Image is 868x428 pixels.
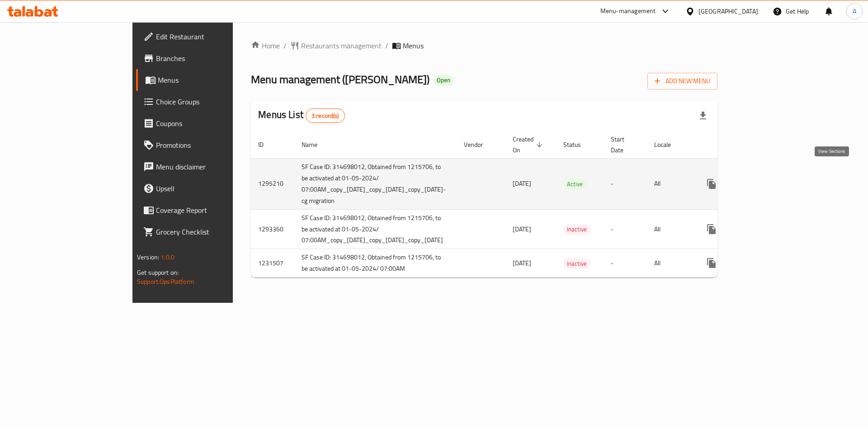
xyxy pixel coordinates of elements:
span: Edit Restaurant [156,31,270,42]
h2: Menus List [258,108,344,123]
div: Menu-management [600,6,656,17]
td: - [604,249,647,277]
li: / [283,40,287,51]
button: more [701,218,722,240]
td: All [647,249,693,277]
span: [DATE] [513,178,531,189]
button: more [701,252,722,274]
a: Menus [136,69,278,91]
span: Restaurants management [301,40,382,51]
span: Branches [156,53,270,64]
span: ID [258,139,275,150]
div: Inactive [563,258,590,269]
td: All [647,158,693,209]
span: Name [302,139,329,150]
button: more [701,173,722,195]
th: Actions [693,131,795,159]
span: 1.0.0 [160,251,175,263]
a: Choice Groups [136,91,278,113]
td: SF Case ID: 314698012, Obtained from 1215706, to be activated at 01-05-2024/ 07:00AM_copy_[DATE]_... [294,158,457,209]
span: Status [563,139,593,150]
div: Total records count [306,108,345,123]
span: [DATE] [513,257,531,269]
span: Version: [137,251,159,263]
span: Menus [403,40,424,51]
a: Menu disclaimer [136,156,278,178]
div: Open [433,75,454,86]
a: Edit Restaurant [136,26,278,47]
a: Promotions [136,134,278,156]
td: - [604,158,647,209]
span: Grocery Checklist [156,226,270,237]
span: Open [433,76,454,84]
span: Locale [654,139,683,150]
span: 3 record(s) [306,112,344,120]
table: enhanced table [251,131,795,278]
span: Inactive [563,259,590,269]
div: Export file [692,105,714,127]
span: A [853,6,856,16]
span: Upsell [156,183,270,194]
li: / [385,40,388,51]
td: All [647,209,693,249]
span: Menus [158,75,270,85]
a: Branches [136,47,278,69]
span: Start Date [611,134,636,155]
button: Add New Menu [647,73,717,89]
td: - [604,209,647,249]
span: Coverage Report [156,205,270,216]
a: Support.OpsPlatform [137,276,194,287]
span: Active [563,179,586,189]
span: Coupons [156,118,270,129]
div: Active [563,179,586,189]
td: SF Case ID: 314698012, Obtained from 1215706, to be activated at 01-05-2024/ 07:00AM [294,249,457,277]
a: Restaurants management [290,40,382,51]
span: Get support on: [137,267,179,278]
a: Coupons [136,113,278,134]
span: Vendor [464,139,495,150]
a: Coverage Report [136,199,278,221]
span: Menu disclaimer [156,161,270,172]
div: [GEOGRAPHIC_DATA] [698,6,758,16]
span: Created On [513,134,545,155]
span: Inactive [563,224,590,235]
span: [DATE] [513,223,531,235]
span: Add New Menu [655,75,710,87]
a: Grocery Checklist [136,221,278,243]
div: Inactive [563,224,590,235]
td: SF Case ID: 314698012, Obtained from 1215706, to be activated at 01-05-2024/ 07:00AM_copy_[DATE]_... [294,209,457,249]
span: Menu management ( [PERSON_NAME] ) [251,69,429,89]
span: Promotions [156,140,270,151]
span: Choice Groups [156,96,270,107]
a: Upsell [136,178,278,199]
nav: breadcrumb [251,40,717,51]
